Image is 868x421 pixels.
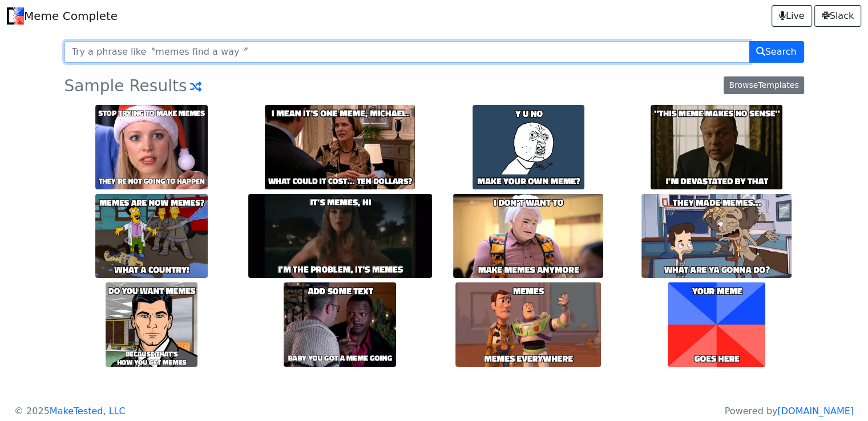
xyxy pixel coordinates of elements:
a: MakeTested, LLC [50,406,126,416]
img: because_that's_how_you_get_memes.jpg [106,282,197,367]
span: Search [756,45,797,59]
button: Search [749,41,804,63]
img: memes_everywhere.webp [455,282,601,367]
p: © 2025 [14,404,126,418]
img: baby_you_got_a_meme_going.jpg [284,282,396,367]
p: Powered by [725,404,854,418]
span: Browse [729,80,758,90]
img: what_are_ya_gonna_do~q.webp [641,194,791,278]
span: Slack [822,9,854,23]
img: goes_here.jpg [668,282,766,367]
img: i'm_the_problem,_it's_memes.webp [248,194,432,278]
img: what_a_country!.jpg [95,194,208,278]
img: what_could_it_cost%E2%80%A6_ten_dollars~q.jpg [265,105,414,189]
img: make_your_own_meme~q.jpg [473,105,584,189]
span: Live [779,9,805,23]
a: Slack [814,5,861,27]
a: Meme Complete [7,5,118,27]
input: Try a phrase like〝memes find a way〞 [64,41,749,63]
img: i'm_devastated_by_that.jpg [651,105,782,189]
a: BrowseTemplates [724,76,804,94]
img: they're_not_going_to_happen.jpg [95,105,208,189]
a: Live [772,5,812,27]
img: make_memes_anymore.jpg [453,194,603,278]
a: [DOMAIN_NAME] [777,406,854,416]
img: Meme Complete [7,7,24,25]
h3: Sample Results [64,76,228,96]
